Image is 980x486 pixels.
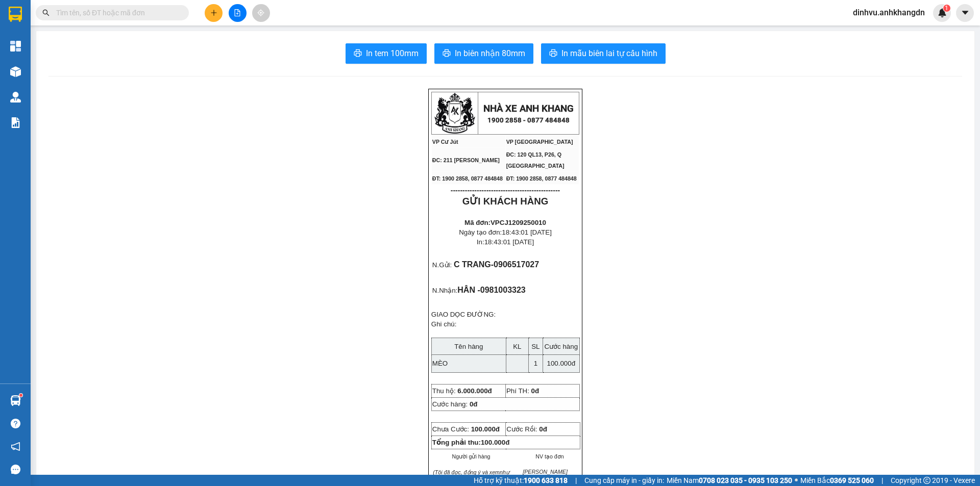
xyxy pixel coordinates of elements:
button: file-add [229,4,247,22]
span: | [881,475,883,486]
img: solution-icon [10,117,21,128]
img: icon-new-feature [938,8,947,17]
button: printerIn biên nhận 80mm [434,43,533,64]
span: 0đ [539,425,547,433]
span: 0906517027 [494,260,539,269]
span: 1 [534,360,537,367]
span: In mẫu biên lai tự cấu hình [561,47,657,60]
span: KL [513,343,521,350]
span: 100.000đ [547,360,575,367]
span: 18:43:01 [DATE] [502,228,552,236]
span: 18:43:01 [DATE] [484,238,534,246]
span: printer [354,49,362,59]
span: ĐC: 211 [PERSON_NAME] [432,157,500,163]
span: - [491,260,539,269]
span: ĐT: 1900 2858, 0877 484848 [432,175,503,182]
span: Tên hàng [454,343,483,350]
button: caret-down [956,4,974,22]
span: 0đ [531,387,540,395]
span: [PERSON_NAME] [523,469,568,475]
span: 1 [945,5,948,12]
span: ĐC: 120 QL13, P26, Q [GEOGRAPHIC_DATA] [506,151,565,169]
span: 6.000.000đ [457,387,492,395]
strong: 1900 2858 - 0877 484848 [487,116,570,124]
span: question-circle [11,419,20,428]
img: dashboard-icon [10,41,21,52]
span: Phí TH: [506,387,529,395]
span: caret-down [961,8,970,17]
span: Cước Rồi: [506,425,547,433]
span: C TRANG [454,260,491,269]
span: NV tạo đơn [526,453,563,459]
span: Thu hộ: [432,387,456,395]
em: (Tôi đã đọc, đồng ý và xem [433,469,500,475]
span: Ghi chú: [431,320,457,328]
span: HÂN - [457,286,525,294]
sup: 1 [943,5,950,12]
strong: Mã đơn: [464,219,546,226]
span: SL [531,343,540,350]
span: dinhvu.anhkhangdn [845,6,933,19]
span: 0đ [470,400,478,408]
img: warehouse-icon [10,66,21,77]
span: 0981003323 [480,286,526,294]
span: GIAO DỌC ĐƯỜNG: [431,311,496,318]
span: file-add [234,9,241,16]
button: printerIn mẫu biên lai tự cấu hình [541,43,666,64]
span: In tem 100mm [366,47,419,60]
span: Người gửi hàng [452,453,491,459]
span: N.Gửi: [432,261,452,269]
span: In: [477,238,534,246]
strong: GỬI KHÁCH HÀNG [462,196,548,207]
span: Hỗ trợ kỹ thuật: [474,475,568,486]
span: Ngày tạo đơn: [459,228,552,236]
input: Tìm tên, số ĐT hoặc mã đơn [56,7,177,18]
span: MÈO [432,360,448,367]
span: Cước hàng [544,343,578,350]
span: N.Nhận: [432,287,457,294]
button: plus [205,4,223,22]
strong: 0708 023 035 - 0935 103 250 [699,476,792,484]
span: notification [11,442,20,451]
span: ĐT: 1900 2858, 0877 484848 [506,175,577,182]
span: In biên nhận 80mm [455,47,525,60]
span: message [11,465,20,474]
strong: 0369 525 060 [830,476,874,484]
span: ⚪️ [795,478,798,482]
button: printerIn tem 100mm [346,43,427,64]
span: copyright [923,477,930,484]
img: warehouse-icon [10,92,21,103]
span: | [575,475,577,486]
span: Cước hàng: [432,400,468,408]
span: Miền Nam [667,475,792,486]
span: search [42,9,50,16]
button: aim [252,4,270,22]
span: 100.000đ [481,439,509,446]
span: VP Cư Jút [432,139,458,145]
span: plus [210,9,217,16]
img: logo-vxr [9,7,22,22]
span: Miền Bắc [800,475,874,486]
span: printer [443,49,451,59]
span: 100.000đ [471,425,500,433]
span: Cung cấp máy in - giấy in: [584,475,664,486]
img: warehouse-icon [10,395,21,406]
span: Chưa Cước: [432,425,500,433]
em: như đã ký, nội dung biên nhận) [438,469,509,483]
span: VPCJ1209250010 [491,219,546,226]
span: ---------------------------------------------- [451,186,560,194]
img: logo [434,93,475,134]
span: VP [GEOGRAPHIC_DATA] [506,139,573,145]
strong: 1900 633 818 [524,476,568,484]
strong: Tổng phải thu: [432,439,509,446]
span: printer [549,49,557,59]
span: aim [257,9,264,16]
strong: NHÀ XE ANH KHANG [483,103,574,114]
sup: 1 [19,394,22,397]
